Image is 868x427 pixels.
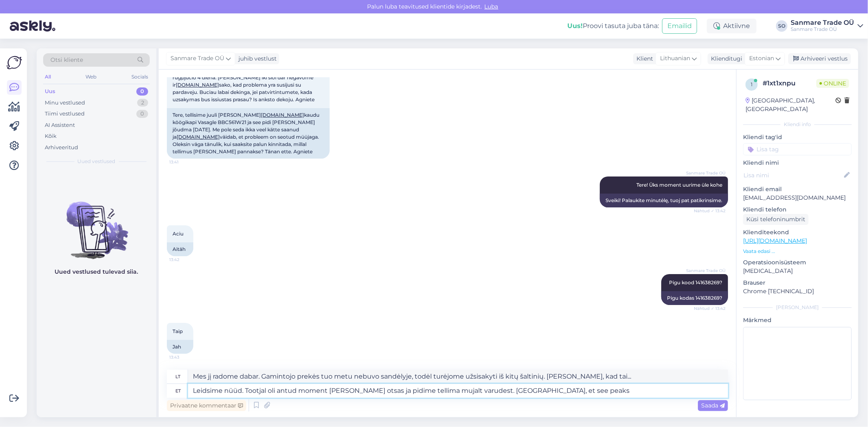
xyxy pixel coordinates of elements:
[743,205,852,214] p: Kliendi telefon
[708,54,742,63] div: Klienditugi
[45,110,85,118] div: Tiimi vestlused
[743,159,852,167] p: Kliendi nimi
[686,170,726,176] span: Sanmare Trade OÜ
[43,72,52,82] div: All
[701,402,725,409] span: Saada
[707,19,756,33] div: Aktiivne
[743,228,852,237] p: Klienditeekond
[743,194,852,202] p: [EMAIL_ADDRESS][DOMAIN_NAME]
[567,21,659,31] div: Proovi tasuta juba täna:
[743,171,842,180] input: Lisa nimi
[188,384,728,398] textarea: Leidsime nüüd. Tootjal oli antud moment [PERSON_NAME] otsas ja pidime tellima mujalt varudest. [G...
[743,237,807,244] a: [URL][DOMAIN_NAME]
[136,110,148,118] div: 0
[173,328,183,334] span: Taip
[636,182,722,188] span: Tere! Üks moment uurime üle kohe
[746,96,835,113] div: [GEOGRAPHIC_DATA], [GEOGRAPHIC_DATA]
[660,54,690,63] span: Lithuanian
[694,305,726,312] span: Nähtud ✓ 13:42
[261,112,304,118] a: [DOMAIN_NAME]
[188,370,728,383] textarea: Mes jį radome dabar. Gamintojo prekės tuo metu nebuvo sandėlyje, todėl turėjome užsisakyti iš kit...
[763,78,816,88] div: # 1xt1xnpu
[235,54,277,63] div: juhib vestlust
[749,54,774,63] span: Estonian
[743,143,852,155] input: Lisa tag
[788,53,851,64] div: Arhiveeri vestlus
[633,54,653,63] div: Klient
[167,242,193,256] div: Aitäh
[694,208,726,214] span: Nähtud ✓ 13:42
[791,20,863,33] a: Sanmare Trade OÜSanmare Trade OÜ
[743,258,852,267] p: Operatsioonisüsteem
[776,20,787,32] div: SO
[743,121,852,128] div: Kliendi info
[173,231,184,237] span: Aciu
[743,279,852,287] p: Brauser
[176,370,181,383] div: lt
[78,158,116,165] span: Uued vestlused
[743,185,852,194] p: Kliendi email
[171,54,224,63] span: Sanmare Trade OÜ
[169,257,200,263] span: 13:42
[7,55,22,70] img: Askly Logo
[137,99,148,107] div: 2
[669,279,722,285] span: Pigu kood 141638269?
[45,121,75,129] div: AI Assistent
[50,56,83,64] span: Otsi kliente
[45,132,57,140] div: Kõik
[751,81,752,87] span: 1
[661,291,728,305] div: Pigu kodas 141638269?
[175,384,181,398] div: et
[686,268,726,274] span: Sanmare Trade OÜ
[55,268,138,276] p: Uued vestlused tulevad siia.
[743,248,852,255] p: Vaata edasi ...
[791,26,854,33] div: Sanmare Trade OÜ
[743,316,852,325] p: Märkmed
[816,79,849,88] span: Online
[743,133,852,142] p: Kliendi tag'id
[167,340,193,354] div: Jah
[45,99,85,107] div: Minu vestlused
[743,287,852,296] p: Chrome [TECHNICAL_ID]
[567,22,583,30] b: Uus!
[45,87,55,96] div: Uus
[84,72,98,82] div: Web
[600,194,728,207] div: Sveiki! Palaukite minutėlę, tuoj pat patikrinsime.
[45,144,78,152] div: Arhiveeritud
[177,134,220,140] a: [DOMAIN_NAME]
[482,3,501,10] span: Luba
[130,72,150,82] div: Socials
[791,20,854,26] div: Sanmare Trade OÜ
[743,304,852,311] div: [PERSON_NAME]
[662,18,697,34] button: Emailid
[169,354,200,360] span: 13:43
[743,214,809,225] div: Küsi telefoninumbrit
[176,82,219,88] a: [DOMAIN_NAME]
[167,108,330,159] div: Tere, tellisime juuli [PERSON_NAME] kaudu köögikapi Vasagle BBC561W21 ja see pidi [PERSON_NAME] j...
[743,267,852,275] p: [MEDICAL_DATA]
[136,87,148,96] div: 0
[37,187,156,260] img: No chats
[167,400,246,411] div: Privaatne kommentaar
[169,159,200,165] span: 13:41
